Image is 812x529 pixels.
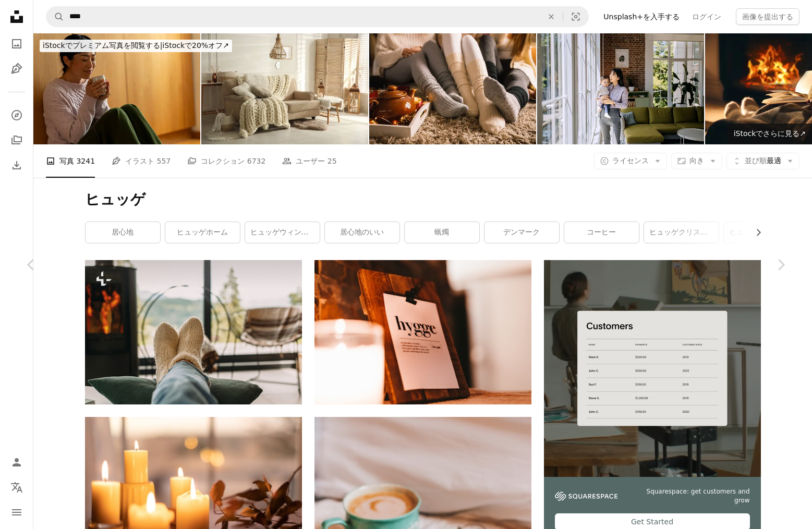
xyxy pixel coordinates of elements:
span: 最適 [745,156,781,166]
button: 画像を提出する [736,8,799,25]
a: コレクション [6,130,27,151]
a: ログイン [686,8,728,25]
img: Serene woman enjoying a warm cup of coffee or tea at home [33,33,200,144]
a: デンマーク [484,222,559,243]
img: 寒い秋の日に居心地の良い靴下で温かいお茶を楽しむ [369,33,536,144]
a: 次へ [749,215,812,315]
a: 茶色の木製フレームに白と黒のラブプリント [314,327,531,337]
a: イラスト 557 [112,144,171,178]
a: 探す [6,105,27,126]
img: file-1747939142011-51e5cc87e3c9 [555,491,617,501]
button: ライセンス [594,153,667,169]
button: メニュー [6,502,27,523]
a: ユーザー 25 [282,144,336,178]
img: file-1747939376688-baf9a4a454ffimage [544,260,761,477]
a: ヒュッゲウィンター [245,222,320,243]
img: Mom spends time with baby girl [537,33,704,144]
a: Unsplash+を入手する [597,8,686,25]
a: 茶色の木製のテーブルに白い柱のろうそく [85,489,302,499]
span: 向き [689,156,704,165]
button: 並び順最適 [726,153,799,169]
span: ライセンス [612,156,649,165]
a: 写真 [6,33,27,54]
a: ログイン / 登録する [6,452,27,473]
img: ベージュのソファ、ニット毛布、クッションを備えた居心地の良いリビングルームのインテリア [201,33,368,144]
span: iStockでプレミアム写真を閲覧する | [43,41,162,50]
h1: ヒュッゲ [85,190,761,209]
img: 茶色の木製フレームに白と黒のラブプリント [314,260,531,404]
button: ビジュアル検索 [563,7,588,27]
a: 居心地 [86,222,160,243]
a: モダンな黒い暖炉と山々の景色を望む大きな窓を背景に、暖かいニットのウールの靴下の足。快適な家でリラックスする女性、居心地の良い暖かい瞬間 [85,327,302,337]
span: 並び順 [745,156,767,165]
button: リストを右にスクロールする [749,222,761,243]
button: 言語 [6,477,27,498]
a: コレクション 6732 [187,144,265,178]
a: コーヒー [564,222,639,243]
div: iStockで20%オフ ↗ [40,40,232,52]
img: モダンな黒い暖炉と山々の景色を望む大きな窓を背景に、暖かいニットのウールの靴下の足。快適な家でリラックスする女性、居心地の良い暖かい瞬間 [85,260,302,404]
a: ヒュッゲインテリア [724,222,798,243]
span: Squarespace: get customers and grow [630,487,750,505]
a: 居心地のいい [325,222,399,243]
span: 557 [157,155,171,167]
button: Unsplashで検索する [46,7,64,27]
a: iStockでプレミアム写真を閲覧する|iStockで20%オフ↗ [33,33,238,58]
a: ヒュッゲホーム [165,222,240,243]
form: サイト内でビジュアルを探す [46,6,589,27]
a: 蝋燭 [405,222,479,243]
span: iStockでさらに見る ↗ [734,129,806,138]
a: ダウンロード履歴 [6,155,27,176]
a: イラスト [6,58,27,79]
span: 6732 [247,155,266,167]
a: iStockでさらに見る↗ [728,124,812,144]
button: 向き [671,153,722,169]
button: 全てクリア [540,7,563,27]
span: 25 [328,155,337,167]
a: ヒュッゲクリスマス [644,222,719,243]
